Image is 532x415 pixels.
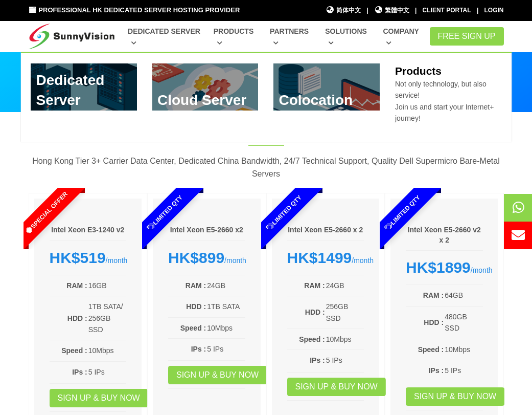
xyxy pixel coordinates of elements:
[287,249,352,266] strong: HK$1499
[444,343,482,356] td: 10Mbps
[50,389,148,407] a: Sign up & Buy Now
[214,22,258,52] a: Products
[326,300,364,324] td: 256GB SSD
[186,281,206,290] b: RAM :
[206,343,245,355] td: 5 IPs
[287,225,364,235] h6: Intel Xeon E5-2660 x 2
[305,308,325,316] b: HDD :
[406,259,471,276] strong: HK$1899
[360,170,446,256] span: Limited Qty
[310,356,325,364] b: IPs :
[270,22,313,52] a: Partners
[50,249,106,266] strong: HK$519
[406,225,483,245] h6: Intel Xeon E5-2660 v2 x 2
[430,27,504,46] a: FREE Sign Up
[395,80,494,122] span: Not only technology, but also service! Join us and start your Internet+ journey!
[326,333,364,345] td: 10Mbps
[50,249,127,267] div: /month
[168,249,245,267] div: /month
[206,279,245,292] td: 24GB
[366,6,368,15] li: |
[206,322,245,334] td: 10Mbps
[122,170,208,256] span: Limited Qty
[128,22,201,52] a: Dedicated Server
[168,225,245,235] h6: Intel Xeon E5-2660 x2
[168,249,224,266] strong: HK$899
[418,345,444,354] b: Speed :
[444,311,482,335] td: 480GB SSD
[287,249,364,267] div: /month
[3,170,89,256] span: Special Offer
[191,345,206,353] b: IPs :
[66,281,87,290] b: RAM :
[287,378,386,396] a: Sign up & Buy Now
[383,22,423,52] a: Company
[395,65,442,77] b: Products
[325,22,371,52] a: Solutions
[168,366,267,384] a: Sign up & Buy Now
[423,7,471,14] a: Client Portal
[21,52,512,142] div: Dedicated Server
[326,279,364,292] td: 24GB
[477,6,478,15] li: |
[186,302,206,311] b: HDD :
[415,6,417,15] li: |
[88,279,126,292] td: 16GB
[88,366,126,378] td: 5 IPs
[444,289,482,301] td: 64GB
[304,281,325,290] b: RAM :
[429,366,444,375] b: IPs :
[424,318,444,326] b: HDD :
[406,387,504,406] a: Sign up & Buy Now
[180,324,206,332] b: Speed :
[88,344,126,357] td: 10Mbps
[374,6,409,15] a: 繁體中文
[206,300,245,313] td: 1TB SATA
[29,155,504,181] p: Hong Kong Tier 3+ Carrier Data Center, Dedicated China Bandwidth, 24/7 Technical Support, Quality...
[326,354,364,366] td: 5 IPs
[406,258,483,277] div: /month
[326,6,361,15] a: 简体中文
[423,291,444,299] b: RAM :
[241,170,327,256] span: Limited Qty
[50,225,127,235] h6: Intel Xeon E3-1240 v2
[38,6,240,14] span: Professional HK Dedicated Server Hosting Provider
[484,7,504,14] a: Login
[444,364,482,377] td: 5 IPs
[72,368,87,376] b: IPs :
[88,300,126,336] td: 1TB SATA/ 256GB SSD
[299,335,325,343] b: Speed :
[67,314,87,322] b: HDD :
[61,346,87,355] b: Speed :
